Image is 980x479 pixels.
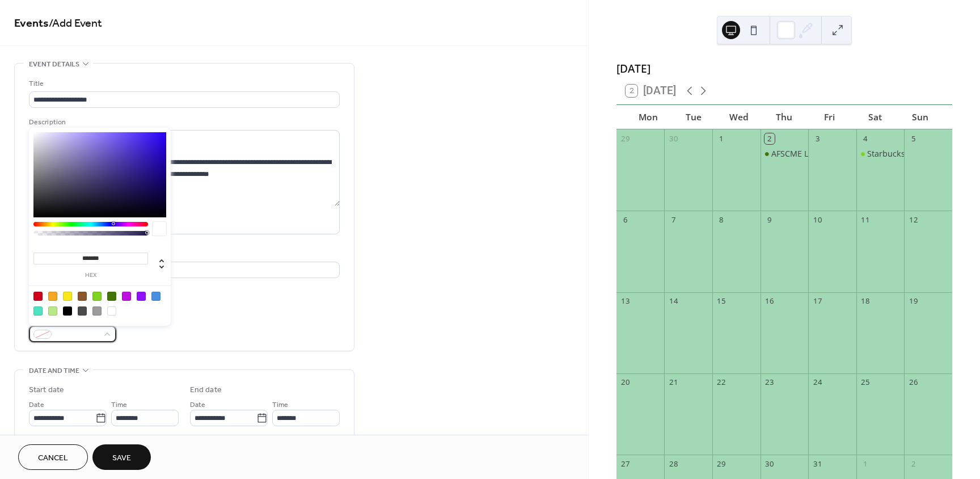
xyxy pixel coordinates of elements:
[764,133,775,144] div: 2
[29,248,337,260] div: Location
[812,215,822,225] div: 10
[38,452,68,464] span: Cancel
[669,459,679,469] div: 28
[860,459,871,469] div: 1
[812,133,822,144] div: 3
[63,306,72,316] div: #000000
[764,377,775,388] div: 23
[18,444,88,470] button: Cancel
[190,384,222,396] div: End date
[78,292,87,301] div: #8B572A
[626,105,671,129] div: Mon
[92,306,102,316] div: #9B9B9B
[909,215,919,225] div: 12
[78,306,87,316] div: #4A4A4A
[49,12,102,35] span: / Add Event
[29,78,337,90] div: Title
[860,215,871,225] div: 11
[620,215,631,225] div: 6
[29,116,337,128] div: Description
[898,105,943,129] div: Sun
[669,133,679,144] div: 30
[716,105,762,129] div: Wed
[716,459,726,469] div: 29
[122,292,131,301] div: #BD10E0
[48,306,57,316] div: #B8E986
[909,377,919,388] div: 26
[812,459,822,469] div: 31
[764,459,775,469] div: 30
[112,452,131,464] span: Save
[860,377,871,388] div: 25
[764,296,775,306] div: 16
[716,377,726,388] div: 22
[272,399,288,411] span: Time
[909,133,919,144] div: 5
[762,105,807,129] div: Thu
[620,377,631,388] div: 20
[33,292,43,301] div: #D0021B
[33,306,43,316] div: #50E3C2
[669,377,679,388] div: 21
[812,377,822,388] div: 24
[669,215,679,225] div: 7
[852,105,898,129] div: Sat
[669,296,679,306] div: 14
[137,292,146,301] div: #9013FE
[620,459,631,469] div: 27
[716,296,726,306] div: 15
[29,399,44,411] span: Date
[807,105,852,129] div: Fri
[151,292,160,301] div: #4A90E2
[909,296,919,306] div: 19
[107,306,116,316] div: #FFFFFF
[856,148,905,159] div: Starbucks Workers United Practice Pickets
[716,133,726,144] div: 1
[29,58,79,70] span: Event details
[190,399,205,411] span: Date
[620,296,631,306] div: 13
[107,292,116,301] div: #417505
[909,459,919,469] div: 2
[761,148,809,159] div: AFSCME Local 328 and Research Workers United Practice Picket
[111,399,127,411] span: Time
[764,215,775,225] div: 9
[29,365,79,377] span: Date and time
[812,296,822,306] div: 17
[716,215,726,225] div: 8
[33,272,148,279] label: hex
[48,292,57,301] div: #F5A623
[92,292,102,301] div: #7ED321
[616,61,952,77] div: [DATE]
[860,133,871,144] div: 4
[620,133,631,144] div: 29
[92,444,151,470] button: Save
[63,292,72,301] div: #F8E71C
[14,12,49,35] a: Events
[671,105,716,129] div: Tue
[29,384,64,396] div: Start date
[860,296,871,306] div: 18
